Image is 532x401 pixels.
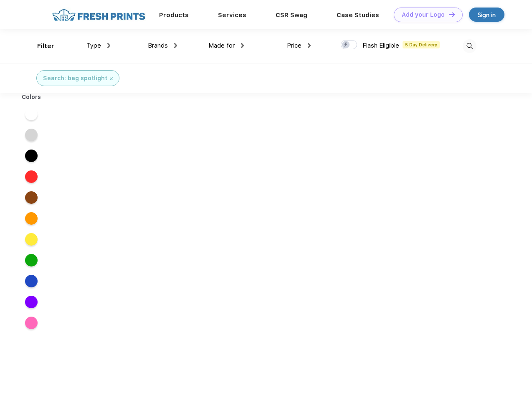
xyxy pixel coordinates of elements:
[15,93,48,102] div: Colors
[208,42,235,49] span: Made for
[478,10,496,20] div: Sign in
[362,42,399,49] span: Flash Eligible
[287,42,301,49] span: Price
[402,11,445,18] div: Add your Logo
[86,42,101,49] span: Type
[469,8,504,22] a: Sign in
[110,77,113,80] img: filter_cancel.svg
[148,42,168,49] span: Brands
[37,41,54,51] div: Filter
[174,43,177,48] img: dropdown.png
[463,39,476,53] img: desktop_search.svg
[449,12,455,17] img: DT
[43,74,107,83] div: Search: bag spotlight
[107,43,110,48] img: dropdown.png
[50,8,148,22] img: fo%20logo%202.webp
[308,43,311,48] img: dropdown.png
[159,11,189,19] a: Products
[241,43,244,48] img: dropdown.png
[403,41,440,48] span: 5 Day Delivery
